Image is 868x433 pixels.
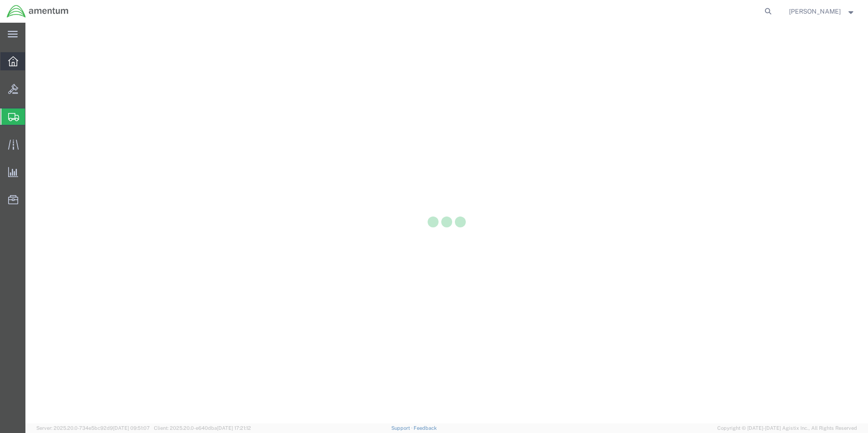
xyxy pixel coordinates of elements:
[113,425,150,431] span: [DATE] 09:51:07
[36,425,150,431] span: Server: 2025.20.0-734e5bc92d9
[6,5,69,18] img: logo
[154,425,251,431] span: Client: 2025.20.0-e640dba
[717,424,857,432] span: Copyright © [DATE]-[DATE] Agistix Inc., All Rights Reserved
[217,425,251,431] span: [DATE] 17:21:12
[789,6,841,16] span: Cienna Green
[414,425,437,431] a: Feedback
[391,425,414,431] a: Support
[789,6,856,17] button: [PERSON_NAME]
